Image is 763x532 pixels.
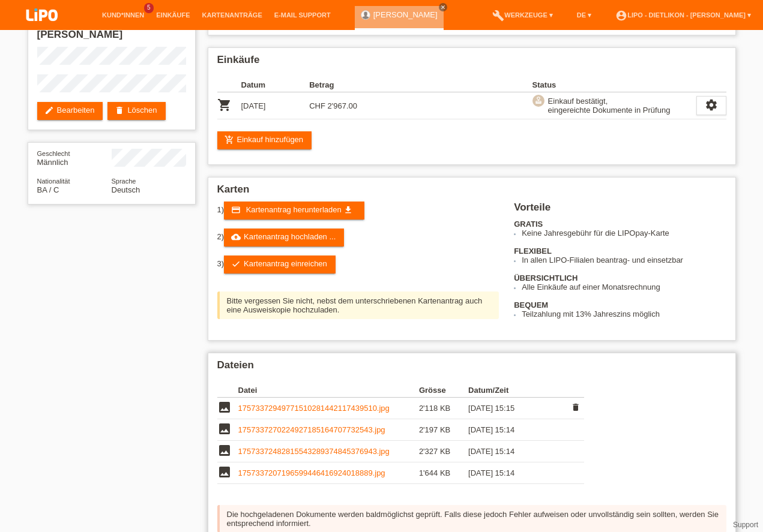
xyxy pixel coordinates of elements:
span: Geschlecht [37,150,70,157]
i: get_app [343,205,353,215]
span: Sprache [112,178,136,185]
i: add_shopping_cart [225,135,234,145]
span: Bosnien und Herzegowina / C / 09.08.1992 [37,185,59,194]
i: credit_card [231,205,241,215]
li: In allen LIPO-Filialen beantrag- und einsetzbar [522,256,726,265]
i: image [217,465,232,479]
i: delete [571,402,581,412]
h2: Dateien [217,359,726,377]
i: cloud_upload [231,232,241,242]
a: checkKartenantrag einreichen [224,256,336,273]
a: Support [733,521,758,529]
a: Einkäufe [150,11,196,19]
b: FLEXIBEL [514,247,552,256]
h2: Vorteile [514,202,726,220]
li: Alle Einkäufe auf einer Monatsrechnung [522,282,726,291]
th: Grösse [419,383,468,398]
td: CHF 2'967.00 [309,92,378,119]
span: Kartenantrag herunterladen [246,205,342,214]
td: [DATE] 15:15 [468,398,567,419]
a: buildWerkzeuge ▾ [486,11,559,19]
div: 2) [217,229,499,247]
b: BEQUEM [514,300,548,309]
b: ÜBERSICHTLICH [514,273,578,282]
a: credit_card Kartenantrag herunterladen get_app [224,202,364,220]
h2: [PERSON_NAME] [37,29,186,47]
div: 1) [217,202,499,220]
i: close [440,4,446,10]
i: check [231,259,241,269]
a: deleteLöschen [107,102,165,120]
a: E-Mail Support [268,11,337,19]
i: delete [115,106,124,115]
td: 2'118 KB [419,398,468,419]
td: 1'644 KB [419,462,468,484]
i: build [492,10,504,22]
span: 5 [144,3,154,13]
a: 1757337207196599446416924018889.jpg [238,468,385,477]
span: Löschen [567,401,584,415]
i: approval [534,96,543,104]
div: Männlich [37,149,112,167]
i: image [217,400,232,414]
i: image [217,443,232,458]
td: [DATE] [241,92,310,119]
i: edit [44,106,54,115]
span: Deutsch [112,185,140,194]
td: [DATE] 15:14 [468,419,567,441]
a: LIPO pay [12,25,72,34]
td: [DATE] 15:14 [468,441,567,462]
td: 2'197 KB [419,419,468,441]
a: close [439,3,447,11]
th: Status [532,78,696,92]
b: GRATIS [514,220,543,229]
th: Datei [238,383,419,398]
i: image [217,422,232,436]
a: 17573372482815543289374845376943.jpg [238,447,390,456]
h2: Einkäufe [217,54,726,72]
a: cloud_uploadKartenantrag hochladen ... [224,229,344,247]
h2: Karten [217,184,726,202]
div: Bitte vergessen Sie nicht, nebst dem unterschriebenen Kartenantrag auch eine Ausweiskopie hochzul... [217,291,499,319]
i: account_circle [615,10,627,22]
td: 2'327 KB [419,441,468,462]
td: [DATE] 15:14 [468,462,567,484]
th: Datum/Zeit [468,383,567,398]
a: [PERSON_NAME] [373,10,438,19]
span: Nationalität [37,178,70,185]
a: account_circleLIPO - Dietlikon - [PERSON_NAME] ▾ [609,11,757,19]
i: POSP00027227 [217,98,232,112]
th: Betrag [309,78,378,92]
li: Teilzahlung mit 13% Jahreszins möglich [522,309,726,318]
a: Kund*innen [96,11,150,19]
a: Kartenanträge [196,11,268,19]
a: 17573372949771510281442117439510.jpg [238,404,390,413]
a: DE ▾ [571,11,597,19]
div: 3) [217,256,499,273]
a: add_shopping_cartEinkauf hinzufügen [217,131,312,149]
i: settings [705,98,718,112]
a: 1757337270224927185164707732543.jpg [238,425,385,434]
div: Einkauf bestätigt, eingereichte Dokumente in Prüfung [544,95,671,116]
a: editBearbeiten [37,102,103,120]
th: Datum [241,78,310,92]
li: Keine Jahresgebühr für die LIPOpay-Karte [522,229,726,238]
